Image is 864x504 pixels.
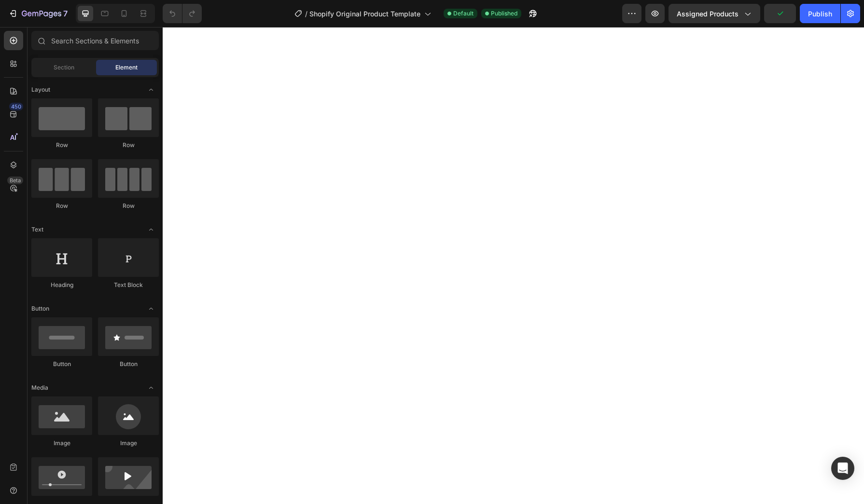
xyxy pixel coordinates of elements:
[98,202,159,210] div: Row
[31,383,48,392] span: Media
[677,9,739,19] span: Assigned Products
[7,177,23,184] div: Beta
[54,63,74,72] span: Section
[669,4,760,23] button: Assigned Products
[491,9,517,18] span: Published
[31,281,92,289] div: Heading
[115,63,138,72] span: Element
[31,304,49,313] span: Button
[31,360,92,368] div: Button
[98,360,159,368] div: Button
[163,4,202,23] div: Undo/Redo
[4,4,72,23] button: 7
[309,9,420,19] span: Shopify Original Product Template
[305,9,307,19] span: /
[31,31,159,50] input: Search Sections & Elements
[98,439,159,448] div: Image
[9,103,23,110] div: 450
[143,82,159,97] span: Toggle open
[143,301,159,316] span: Toggle open
[143,222,159,237] span: Toggle open
[831,457,854,480] div: Open Intercom Messenger
[98,281,159,289] div: Text Block
[63,8,68,19] p: 7
[31,439,92,448] div: Image
[143,380,159,395] span: Toggle open
[31,202,92,210] div: Row
[31,225,43,234] span: Text
[31,85,50,94] span: Layout
[163,27,864,504] iframe: Design area
[800,4,840,23] button: Publish
[31,141,92,150] div: Row
[808,9,832,19] div: Publish
[98,141,159,150] div: Row
[453,9,474,18] span: Default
